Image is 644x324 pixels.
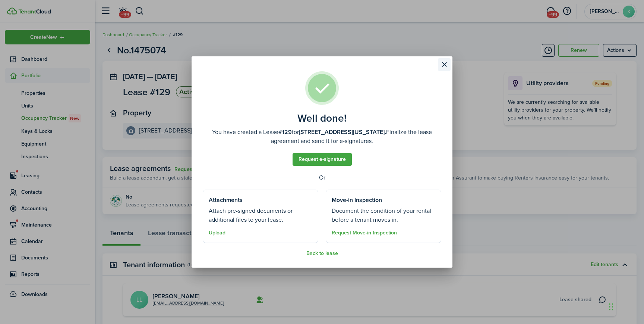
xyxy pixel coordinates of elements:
[293,153,352,166] a: Request e-signature
[209,196,243,205] well-done-section-title: Attachments
[299,128,386,136] b: [STREET_ADDRESS][US_STATE].
[332,206,435,224] well-done-section-description: Document the condition of your rental before a tenant moves in.
[607,288,644,324] iframe: Chat Widget
[332,196,382,205] well-done-section-title: Move-in Inspection
[332,230,397,236] button: Request Move-in Inspection
[209,206,312,224] well-done-section-description: Attach pre-signed documents or additional files to your lease.
[297,112,347,124] well-done-title: Well done!
[203,128,441,146] well-done-description: You have created a Lease for Finalize the lease agreement and send it for e-signatures.
[609,296,613,318] div: Drag
[438,58,451,71] button: Close modal
[306,250,338,256] button: Back to lease
[203,173,441,182] well-done-separator: Or
[278,128,292,136] b: #129
[209,230,225,236] button: Upload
